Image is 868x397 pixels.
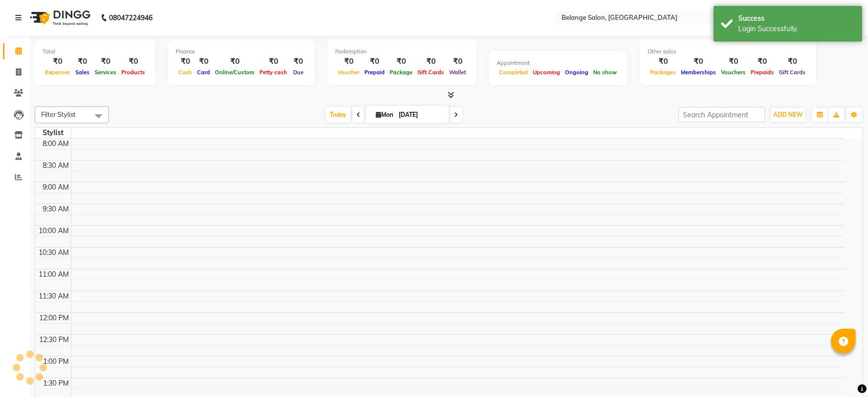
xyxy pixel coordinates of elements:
div: 12:30 PM [37,335,71,345]
div: ₹0 [415,56,447,67]
span: Due [291,69,306,76]
span: Wallet [447,69,468,76]
div: ₹0 [362,56,387,67]
div: ₹0 [257,56,290,67]
div: ₹0 [648,56,678,67]
span: Sales [73,69,92,76]
div: ₹0 [43,56,73,67]
div: ₹0 [73,56,92,67]
div: 9:00 AM [41,182,71,193]
span: Packages [648,69,678,76]
span: Cash [176,69,195,76]
input: 2025-09-01 [396,107,445,122]
div: ₹0 [447,56,468,67]
span: Voucher [335,69,362,76]
div: 8:00 AM [41,139,71,149]
div: Finance [176,48,307,56]
div: 11:00 AM [37,269,71,280]
span: Package [387,69,415,76]
div: 11:30 AM [37,291,71,301]
div: 1:30 PM [41,378,71,389]
div: ₹0 [776,56,808,67]
span: Mon [373,111,396,118]
button: ADD NEW [771,108,805,122]
b: 08047224946 [109,4,153,32]
img: logo [25,4,93,32]
span: ADD NEW [773,111,803,118]
span: Prepaid [362,69,387,76]
div: Other sales [648,48,808,56]
div: ₹0 [718,56,748,67]
div: 10:00 AM [37,226,71,236]
div: ₹0 [335,56,362,67]
span: Card [195,69,212,76]
span: Prepaids [748,69,776,76]
div: 9:30 AM [41,204,71,214]
div: ₹0 [212,56,257,67]
span: Vouchers [718,69,748,76]
span: Memberships [678,69,718,76]
div: ₹0 [748,56,776,67]
span: Petty cash [257,69,290,76]
input: Search Appointment [678,107,765,122]
span: Gift Cards [776,69,808,76]
div: ₹0 [290,56,307,67]
div: ₹0 [195,56,212,67]
span: No show [591,69,619,76]
div: 8:30 AM [41,160,71,171]
div: ₹0 [387,56,415,67]
div: ₹0 [119,56,148,67]
div: Stylist [35,128,71,138]
div: Redemption [335,48,468,56]
div: ₹0 [678,56,718,67]
span: Ongoing [562,69,591,76]
span: Today [326,107,351,122]
div: Login Successfully. [738,24,855,34]
div: Total [43,48,148,56]
div: ₹0 [176,56,195,67]
div: Appointment [497,59,619,67]
span: Upcoming [530,69,562,76]
div: 10:30 AM [37,248,71,258]
span: Products [119,69,148,76]
div: ₹0 [92,56,119,67]
span: Services [92,69,119,76]
div: 1:00 PM [41,356,71,367]
iframe: chat widget [826,357,858,387]
div: Success [738,13,855,24]
span: Filter Stylist [41,110,76,118]
span: Completed [497,69,530,76]
span: Expenses [43,69,73,76]
span: Online/Custom [212,69,257,76]
div: 12:00 PM [37,313,71,323]
span: Gift Cards [415,69,447,76]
